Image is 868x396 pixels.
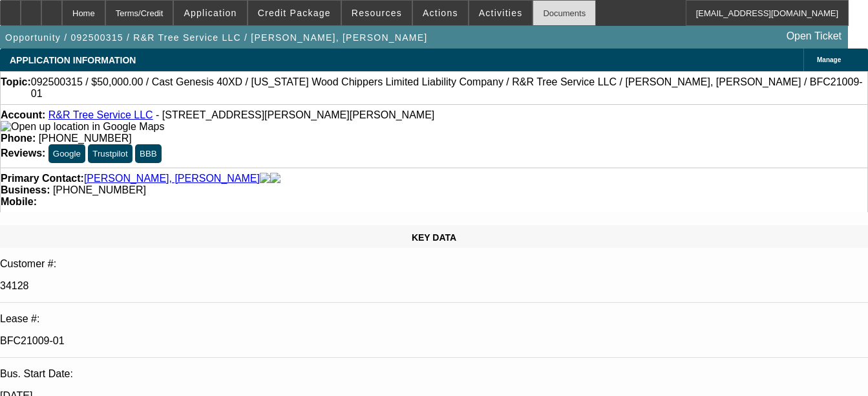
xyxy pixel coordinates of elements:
[1,133,36,144] strong: Phone:
[1,173,84,184] strong: Primary Contact:
[31,76,867,100] span: 092500315 / $50,000.00 / Cast Genesis 40XD / [US_STATE] Wood Chippers Limited Liability Company /...
[10,55,136,65] span: APPLICATION INFORMATION
[781,25,847,47] a: Open Ticket
[412,232,456,243] span: KEY DATA
[88,144,132,163] button: Trustpilot
[270,173,281,184] img: linkedin-icon.png
[469,1,533,25] button: Activities
[413,1,468,25] button: Actions
[5,32,427,43] span: Opportunity / 092500315 / R&R Tree Service LLC / [PERSON_NAME], [PERSON_NAME]
[1,196,37,207] strong: Mobile:
[1,121,164,133] img: Open up location in Google Maps
[260,173,270,184] img: facebook-icon.png
[352,8,402,18] span: Resources
[423,8,458,18] span: Actions
[184,8,237,18] span: Application
[342,1,412,25] button: Resources
[1,184,50,195] strong: Business:
[1,148,45,159] strong: Reviews:
[479,8,523,18] span: Activities
[1,109,45,120] strong: Account:
[258,8,331,18] span: Credit Package
[248,1,341,25] button: Credit Package
[84,173,260,184] a: [PERSON_NAME], [PERSON_NAME]
[48,144,85,163] button: Google
[174,1,246,25] button: Application
[156,109,434,120] span: - [STREET_ADDRESS][PERSON_NAME][PERSON_NAME]
[135,144,162,163] button: BBB
[48,109,153,120] a: R&R Tree Service LLC
[817,56,841,63] span: Manage
[39,133,132,144] span: [PHONE_NUMBER]
[53,184,146,195] span: [PHONE_NUMBER]
[1,121,164,132] a: View Google Maps
[1,76,31,100] strong: Topic:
